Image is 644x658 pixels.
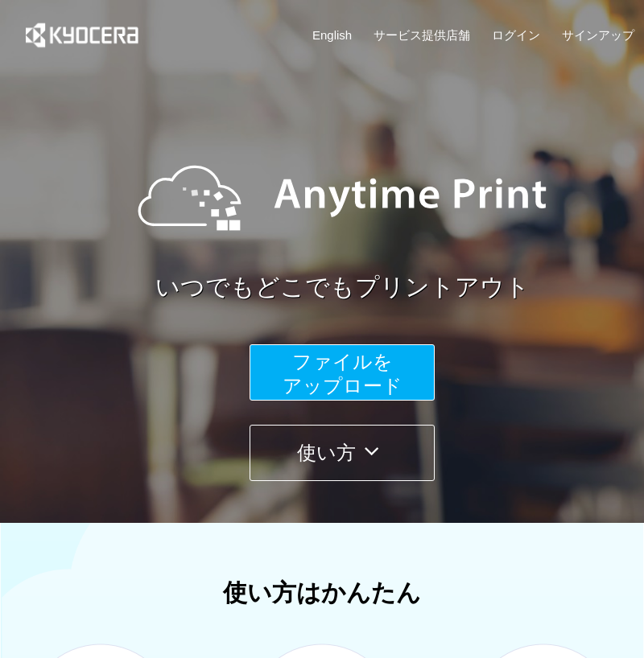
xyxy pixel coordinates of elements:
[40,270,644,305] a: いつでもどこでもプリントアウト
[562,27,634,43] a: サインアップ
[250,425,435,481] button: 使い方
[492,27,540,43] a: ログイン
[374,27,470,43] a: サービス提供店舗
[312,27,352,43] a: English
[283,351,402,397] span: ファイルを ​​アップロード
[250,344,435,401] button: ファイルを​​アップロード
